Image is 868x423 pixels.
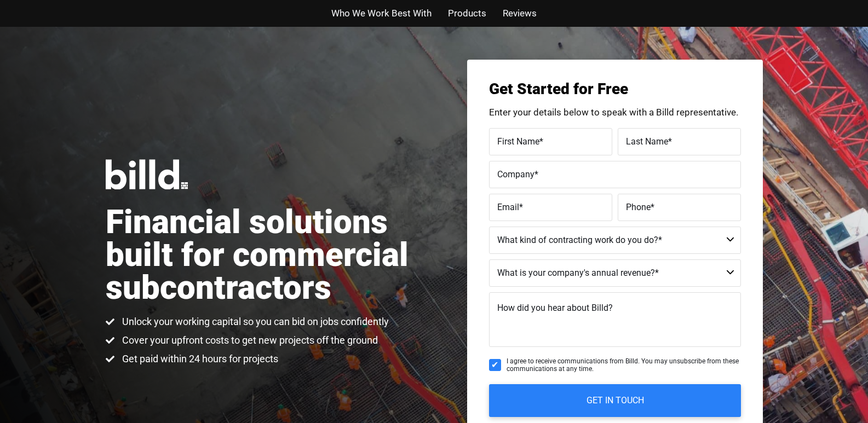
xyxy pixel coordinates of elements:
span: Company [497,169,534,179]
span: First Name [497,136,539,146]
h1: Financial solutions built for commercial subcontractors [106,206,434,304]
span: Cover your upfront costs to get new projects off the ground [119,334,378,347]
span: Get paid within 24 hours for projects [119,352,278,366]
span: Phone [626,201,651,212]
span: Unlock your working capital so you can bid on jobs confidently [119,315,389,328]
a: Products [448,5,486,21]
span: Email [497,201,519,212]
input: I agree to receive communications from Billd. You may unsubscribe from these communications at an... [489,359,501,371]
span: Last Name [626,136,668,146]
span: I agree to receive communications from Billd. You may unsubscribe from these communications at an... [507,357,741,373]
p: Enter your details below to speak with a Billd representative. [489,108,741,117]
input: GET IN TOUCH [489,384,741,417]
a: Who We Work Best With [331,5,432,21]
span: How did you hear about Billd? [497,303,613,313]
a: Reviews [503,5,537,21]
h3: Get Started for Free [489,82,741,97]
